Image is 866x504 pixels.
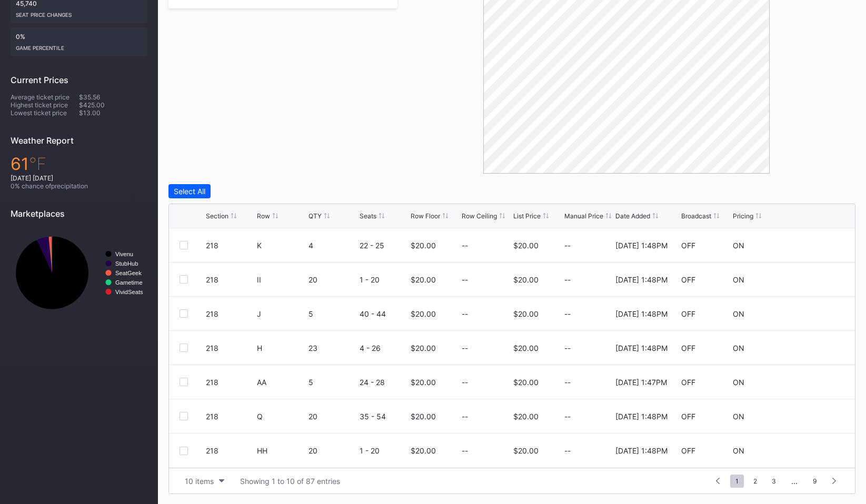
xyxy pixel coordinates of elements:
div: -- [462,309,468,318]
div: Current Prices [11,75,147,85]
div: ON [733,412,744,421]
div: [DATE] 1:48PM [615,241,668,250]
div: -- [564,309,613,318]
div: -- [462,378,468,387]
div: J [257,309,305,318]
div: 218 [206,275,254,284]
div: -- [462,412,468,421]
span: 9 [808,475,822,488]
div: [DATE] 1:48PM [615,275,668,284]
div: Section [206,212,228,220]
div: 40 - 44 [360,309,408,318]
div: Seats [360,212,376,220]
div: 0 % chance of precipitation [11,182,147,190]
div: 22 - 25 [360,241,408,250]
div: 1 - 20 [360,446,408,455]
div: -- [564,412,613,421]
div: Showing 1 to 10 of 87 entries [240,477,340,486]
div: -- [462,344,468,352]
div: 23 [308,344,357,352]
div: -- [564,446,613,455]
text: Vivenu [115,251,133,257]
div: $20.00 [411,446,436,455]
div: Pricing [733,212,753,220]
div: 24 - 28 [360,378,408,387]
button: 10 items [180,474,230,488]
div: 0% [11,27,147,56]
div: Select All [174,187,205,196]
div: 218 [206,446,254,455]
div: [DATE] 1:48PM [615,344,668,352]
div: ON [733,446,744,455]
span: 2 [748,475,762,488]
div: Highest ticket price [11,101,79,109]
div: 218 [206,309,254,318]
div: $20.00 [513,412,539,421]
div: 20 [308,412,357,421]
div: Marketplaces [11,208,147,219]
div: $20.00 [513,241,539,250]
div: II [257,275,305,284]
div: Weather Report [11,135,147,146]
div: 5 [308,378,357,387]
div: 10 items [185,477,214,486]
div: Manual Price [564,212,603,220]
div: $425.00 [79,101,147,109]
div: $20.00 [513,309,539,318]
div: [DATE] 1:48PM [615,309,668,318]
text: Gametime [115,279,143,286]
div: $13.00 [79,109,147,117]
div: HH [257,446,305,455]
div: ON [733,275,744,284]
div: OFF [681,309,695,318]
div: 218 [206,344,254,352]
div: List Price [513,212,541,220]
div: $20.00 [411,275,436,284]
text: StubHub [115,260,138,267]
div: 35 - 54 [360,412,408,421]
div: OFF [681,275,695,284]
div: -- [564,241,613,250]
div: ON [733,344,744,352]
div: $20.00 [411,412,436,421]
span: ℉ [29,154,46,174]
div: $20.00 [513,378,539,387]
div: OFF [681,241,695,250]
div: seat price changes [16,7,142,18]
div: Date Added [615,212,650,220]
div: ON [733,241,744,250]
div: Row Floor [411,212,440,220]
div: 1 - 20 [360,275,408,284]
div: K [257,241,305,250]
div: Average ticket price [11,93,79,101]
div: [DATE] [DATE] [11,174,147,182]
div: $20.00 [513,275,539,284]
div: Row [257,212,270,220]
div: H [257,344,305,352]
div: Row Ceiling [462,212,497,220]
div: $20.00 [411,378,436,387]
text: VividSeats [115,289,143,295]
div: -- [564,378,613,387]
div: $20.00 [513,344,539,352]
div: OFF [681,378,695,387]
div: 20 [308,275,357,284]
div: Lowest ticket price [11,109,79,117]
button: Select All [168,184,211,198]
div: 218 [206,378,254,387]
div: ON [733,378,744,387]
div: 4 [308,241,357,250]
div: OFF [681,446,695,455]
div: AA [257,378,305,387]
div: [DATE] 1:48PM [615,446,668,455]
div: OFF [681,344,695,352]
div: Q [257,412,305,421]
div: -- [564,344,613,352]
div: -- [564,275,613,284]
div: 4 - 26 [360,344,408,352]
div: 20 [308,446,357,455]
div: $20.00 [411,344,436,352]
span: 3 [767,475,781,488]
div: [DATE] 1:47PM [615,378,667,387]
div: $35.56 [79,93,147,101]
